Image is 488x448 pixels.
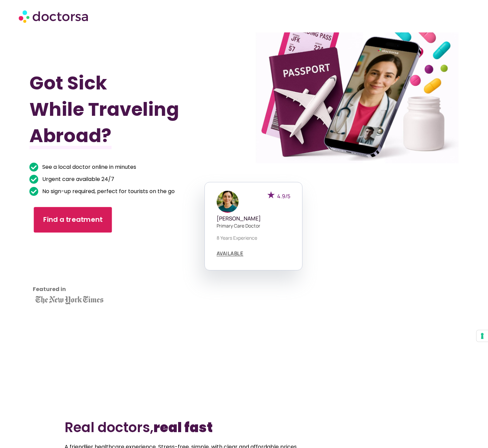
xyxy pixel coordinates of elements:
[41,175,114,184] span: Urgent care available 24/7
[277,192,290,200] span: 4.9/5
[33,244,94,295] iframe: Customer reviews powered by Trustpilot
[33,207,112,233] a: Find a treatment
[217,234,290,241] p: 8 years experience
[33,285,66,293] strong: Featured in
[217,215,290,222] h5: [PERSON_NAME]
[43,215,102,225] span: Find a treatment
[41,187,175,196] span: No sign-up required, perfect for tourists on the go
[217,251,244,256] a: AVAILABLE
[65,419,424,436] h2: Real doctors,
[29,70,212,149] h1: Got Sick While Traveling Abroad?
[217,251,244,256] span: AVAILABLE
[153,418,213,437] b: real fast
[217,222,290,229] p: Primary care doctor
[477,330,488,342] button: Your consent preferences for tracking technologies
[41,162,136,172] span: See a local doctor online in minutes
